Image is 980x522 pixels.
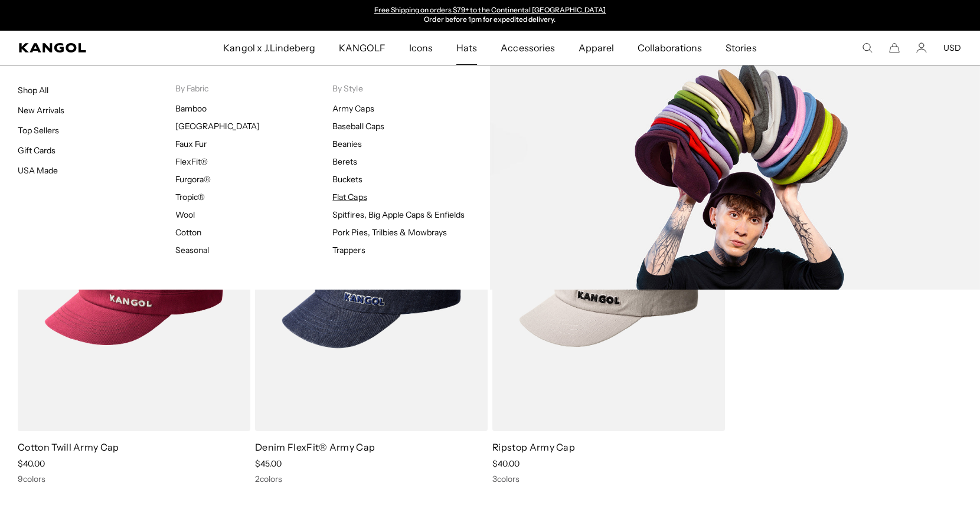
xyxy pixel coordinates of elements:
button: USD [943,42,961,53]
a: Faux Fur [175,139,207,149]
a: Apparel [567,31,626,65]
div: 9 colors [18,474,250,484]
a: USA Made [18,165,58,176]
a: Tropic® [175,192,205,202]
span: Icons [409,31,433,65]
a: Flat Caps [332,192,367,202]
a: Spitfires, Big Apple Caps & Enfields [332,209,465,220]
span: Stories [726,31,756,65]
span: Kangol x J.Lindeberg [223,31,315,65]
div: 2 of 2 [368,6,612,25]
span: KANGOLF [339,31,386,65]
a: Baseball Caps [332,121,384,132]
a: Buckets [332,174,362,185]
div: 3 colors [492,474,725,484]
a: Kangol [19,43,148,52]
a: Denim FlexFit® Army Cap [255,441,375,453]
a: Wool [175,209,195,220]
a: Shop All [18,85,48,96]
a: Free Shipping on orders $79+ to the Continental [GEOGRAPHIC_DATA] [374,5,606,14]
button: Cart [889,42,900,53]
a: Beanies [332,139,362,149]
div: 2 colors [255,474,488,484]
p: Order before 1pm for expedited delivery. [374,15,606,25]
a: [GEOGRAPHIC_DATA] [175,121,260,132]
span: Collaborations [638,31,702,65]
div: Announcement [368,6,612,25]
a: Account [916,42,927,53]
a: Accessories [489,31,566,65]
img: Flat_Caps.jpg [490,65,980,290]
a: Cotton [175,227,201,238]
a: Collaborations [626,31,714,65]
p: By Style [332,83,490,94]
a: Gift Cards [18,145,55,156]
a: Seasonal [175,245,209,255]
a: Berets [332,156,357,167]
a: Pork Pies, Trilbies & Mowbrays [332,227,447,238]
p: By Fabric [175,83,333,94]
a: KANGOLF [327,31,397,65]
a: Bamboo [175,103,207,114]
a: New Arrivals [18,105,64,116]
a: Hats [445,31,489,65]
span: $45.00 [255,458,282,469]
a: Trappers [332,245,365,255]
a: Icons [397,31,445,65]
a: Ripstop Army Cap [492,441,575,453]
a: Stories [714,31,768,65]
a: Cotton Twill Army Cap [18,441,119,453]
summary: Search here [862,42,873,53]
a: Furgora® [175,174,211,185]
span: Apparel [579,31,614,65]
a: FlexFit® [175,156,208,167]
a: Top Sellers [18,125,59,136]
a: Army Caps [332,103,374,114]
span: $40.00 [18,458,45,469]
span: Hats [456,31,477,65]
slideshow-component: Announcement bar [368,6,612,25]
a: Kangol x J.Lindeberg [211,31,327,65]
span: Accessories [501,31,554,65]
span: $40.00 [492,458,520,469]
